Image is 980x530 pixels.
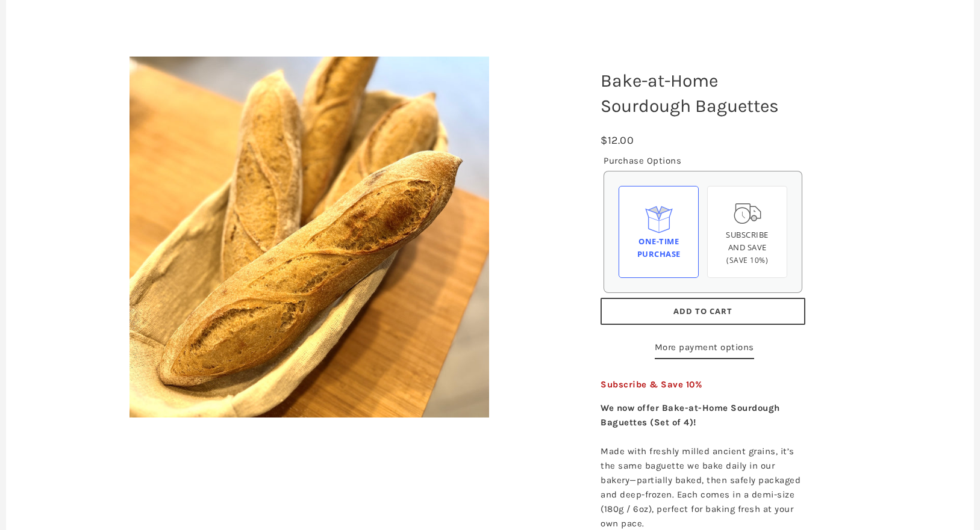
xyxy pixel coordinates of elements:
[601,379,702,390] span: Subscribe & Save 10%
[629,235,688,260] div: One-time Purchase
[591,62,814,125] h1: Bake-at-Home Sourdough Baguettes
[655,340,754,359] a: More payment options
[66,57,552,418] a: Bake-at-Home Sourdough Baguettes
[673,306,732,316] span: Add to Cart
[604,153,681,168] legend: Purchase Options
[601,402,780,428] strong: We now offer Bake-at-Home Sourdough Baguettes (Set of 4)!
[726,255,768,265] span: (Save 10%)
[726,229,769,253] span: Subscribe and save
[601,132,634,149] div: $12.00
[130,57,489,418] img: Bake-at-Home Sourdough Baguettes
[601,298,805,325] button: Add to Cart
